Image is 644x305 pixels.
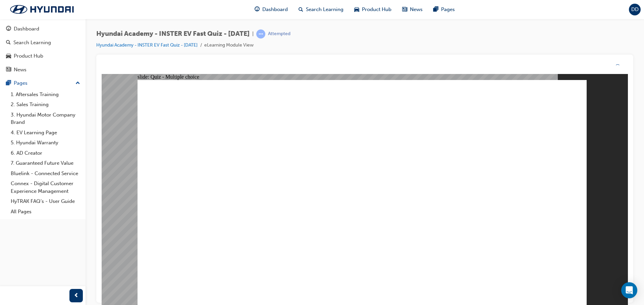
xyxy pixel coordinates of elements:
[8,207,83,217] a: All Pages
[3,23,83,35] a: Dashboard
[14,52,43,60] div: Product Hub
[8,99,83,110] a: 2. Sales Training
[8,110,83,128] a: 3. Hyundai Motor Company Brand
[8,196,83,207] a: HyTRAK FAQ's - User Guide
[204,42,254,49] li: eLearning Module View
[402,5,407,14] span: news-icon
[8,178,83,196] a: Connex - Digital Customer Experience Management
[299,5,303,14] span: search-icon
[3,77,83,89] button: Pages
[433,5,438,14] span: pages-icon
[3,21,83,77] button: DashboardSearch LearningProduct HubNews
[3,64,83,76] a: News
[441,6,455,13] span: Pages
[14,79,28,87] div: Pages
[362,6,391,13] span: Product Hub
[3,36,83,49] a: Search Learning
[6,40,11,46] span: search-icon
[96,30,250,38] span: Hyundai Academy - INSTER EV Fast Quiz - [DATE]
[6,80,11,86] span: pages-icon
[629,4,641,15] button: DD
[8,128,83,138] a: 4. EV Learning Page
[74,292,79,300] span: prev-icon
[256,29,265,39] span: learningRecordVerb_ATTEMPT-icon
[255,5,260,14] span: guage-icon
[96,42,198,48] a: Hyundai Academy - INSTER EV Fast Quiz - [DATE]
[8,168,83,179] a: Bluelink - Connected Service
[354,5,359,14] span: car-icon
[14,25,39,33] div: Dashboard
[621,282,637,298] div: Open Intercom Messenger
[428,3,460,16] a: pages-iconPages
[8,138,83,148] a: 5. Hyundai Warranty
[293,3,349,16] a: search-iconSearch Learning
[6,26,11,32] span: guage-icon
[13,39,51,47] div: Search Learning
[8,148,83,158] a: 6. AD Creator
[8,158,83,168] a: 7. Guaranteed Future Value
[249,3,293,16] a: guage-iconDashboard
[75,79,80,88] span: up-icon
[397,3,428,16] a: news-iconNews
[14,66,26,74] div: News
[410,6,423,13] span: News
[6,53,11,59] span: car-icon
[8,89,83,100] a: 1. Aftersales Training
[306,6,343,13] span: Search Learning
[349,3,397,16] a: car-iconProduct Hub
[262,6,288,13] span: Dashboard
[3,50,83,62] a: Product Hub
[631,6,639,13] span: DD
[252,30,254,38] span: |
[3,2,80,16] img: Trak
[6,67,11,73] span: news-icon
[268,31,290,37] div: Attempted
